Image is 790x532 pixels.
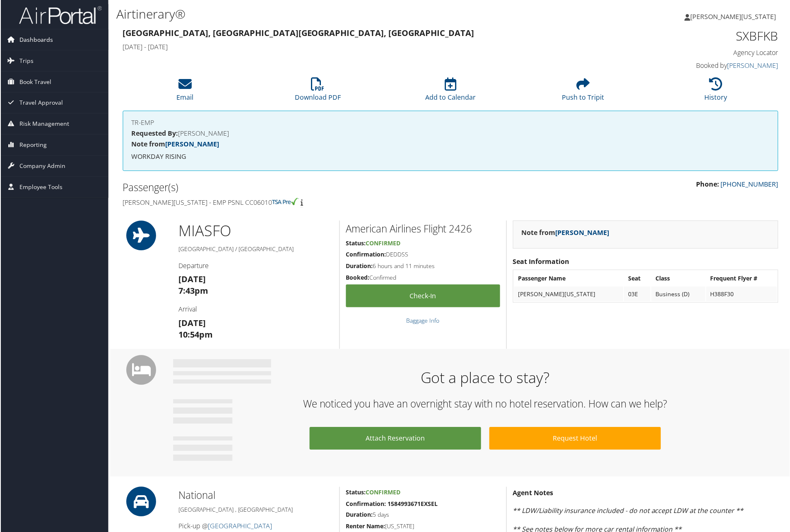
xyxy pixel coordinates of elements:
a: Baggage Info [406,317,439,325]
strong: Note from [522,228,609,237]
h4: Arrival [178,305,333,314]
h5: [GEOGRAPHIC_DATA] , [GEOGRAPHIC_DATA] [178,506,333,515]
strong: Requested By: [131,129,178,138]
p: WORKDAY RISING [131,152,770,163]
em: ** LDW/Liability insurance included - do not accept LDW at the counter ** [513,507,744,516]
span: Book Travel [19,72,51,92]
a: Email [176,82,193,102]
img: tsa-precheck.png [272,198,299,206]
h2: National [178,489,333,503]
strong: [DATE] [178,274,205,285]
span: Dashboards [19,29,52,50]
a: Attach Reservation [309,428,481,451]
h2: Passenger(s) [122,181,444,195]
a: Add to Calendar [425,82,476,102]
a: [PERSON_NAME] [556,228,609,237]
strong: Seat Information [513,257,570,266]
strong: 7:43pm [178,285,208,297]
th: Frequent Flyer # [707,271,778,286]
h5: [US_STATE] [346,523,500,532]
img: airportal-logo.png [18,5,101,25]
strong: [DATE] [178,318,205,329]
a: Check-in [346,285,500,308]
h5: Confirmed [346,274,500,282]
strong: Status: [346,240,366,247]
span: Employee Tools [19,177,62,198]
a: Download PDF [294,82,340,102]
h1: MIA SFO [178,221,333,242]
h5: 6 hours and 11 minutes [346,262,500,271]
h1: Airtinerary® [116,5,562,23]
h4: [DATE] - [DATE] [122,42,612,51]
th: Class [652,271,706,286]
h1: SXBFKB [624,27,779,45]
strong: Booked: [346,274,369,282]
span: Company Admin [19,156,65,177]
a: [PHONE_NUMBER] [721,180,779,189]
span: Trips [19,50,33,71]
h2: American Airlines Flight 2426 [346,222,500,236]
th: Seat [624,271,651,286]
a: Push to Tripit [562,82,605,102]
strong: Agent Notes [513,489,554,498]
td: H388F30 [707,287,778,302]
h5: DEDDSS [346,251,500,259]
strong: [GEOGRAPHIC_DATA], [GEOGRAPHIC_DATA] [GEOGRAPHIC_DATA], [GEOGRAPHIC_DATA] [122,27,474,38]
td: Business (D) [652,287,706,302]
span: Travel Approval [19,93,62,113]
strong: Confirmation: 1584993671EXSEL [346,501,438,508]
a: [GEOGRAPHIC_DATA] [207,522,272,532]
strong: Duration: [346,512,373,520]
strong: Phone: [696,180,720,189]
a: Request Hotel [489,428,661,451]
h4: Booked by [624,61,779,70]
td: 03E [624,287,651,302]
a: [PERSON_NAME] [165,140,219,149]
span: Confirmed [366,240,400,247]
a: History [705,82,728,102]
span: Reporting [19,135,46,156]
span: Risk Management [19,114,68,134]
h4: Agency Locator [624,48,779,57]
strong: Duration: [346,262,373,270]
h5: 5 days [346,512,500,520]
h4: [PERSON_NAME][US_STATE] - EMP PSNL CC06010 [122,198,444,207]
strong: Status: [346,489,366,497]
strong: Renter Name: [346,523,385,531]
h4: TR-EMP [131,120,770,126]
a: [PERSON_NAME][US_STATE] [685,4,785,29]
h5: [GEOGRAPHIC_DATA] / [GEOGRAPHIC_DATA] [178,245,333,254]
td: [PERSON_NAME][US_STATE] [514,287,624,302]
span: Confirmed [366,489,400,497]
a: [PERSON_NAME] [728,61,779,70]
strong: 10:54pm [178,330,212,341]
span: [PERSON_NAME][US_STATE] [691,12,777,21]
strong: Note from [131,140,219,149]
h4: [PERSON_NAME] [131,130,770,137]
th: Passenger Name [514,271,624,286]
strong: Confirmation: [346,251,386,259]
h4: Pick-up @ [178,522,333,532]
h4: Departure [178,261,333,271]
